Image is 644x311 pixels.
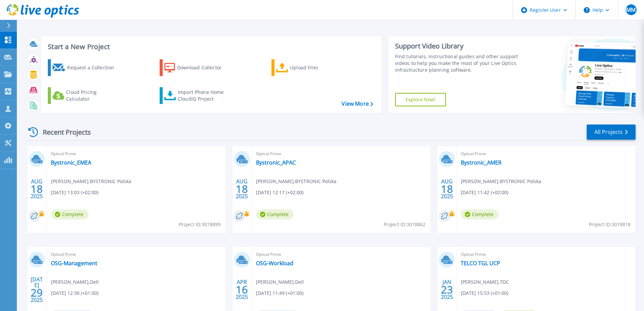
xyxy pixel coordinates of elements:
[256,289,303,297] span: [DATE] 11:49 (+01:00)
[236,287,248,292] span: 16
[51,289,98,297] span: [DATE] 12:30 (+01:00)
[256,209,294,219] span: Complete
[626,7,636,12] span: MM
[51,159,91,166] a: Bystronic_EMEA
[461,209,498,219] span: Complete
[48,43,373,50] h3: Start a New Project
[51,189,98,196] span: [DATE] 13:03 (+02:00)
[461,278,509,286] span: [PERSON_NAME] , TDC
[67,61,121,74] div: Request a Collection
[589,221,631,228] span: Project ID: 3018818
[178,89,230,102] div: Import Phone Home CloudIQ Project
[48,87,123,104] a: Cloud Pricing Calculator
[256,260,293,267] a: OSG-Workload
[461,178,541,185] span: [PERSON_NAME] , BYSTRONIC Polska
[587,125,636,140] a: All Projects
[31,290,43,296] span: 29
[177,61,231,74] div: Download Collector
[48,59,123,76] a: Request a Collection
[461,189,508,196] span: [DATE] 11:42 (+02:00)
[31,186,43,192] span: 18
[236,186,248,192] span: 18
[395,42,521,50] div: Support Video Library
[290,61,344,74] div: Upload Files
[461,251,632,258] span: Optical Prime
[51,178,131,185] span: [PERSON_NAME] , BYSTRONIC Polska
[30,177,43,201] div: AUG 2025
[461,150,632,158] span: Optical Prime
[256,251,427,258] span: Optical Prime
[160,59,235,76] a: Download Collector
[441,186,453,192] span: 18
[342,101,373,107] a: View More
[51,260,97,267] a: OSG-Management
[256,159,296,166] a: Bystronic_APAC
[256,278,304,286] span: [PERSON_NAME] , Dell
[235,277,248,302] div: APR 2025
[461,260,500,267] a: TELCO TGL UCP
[384,221,425,228] span: Project ID: 3018862
[179,221,221,228] span: Project ID: 3018899
[26,124,100,140] div: Recent Projects
[256,178,336,185] span: [PERSON_NAME] , BYSTRONIC Polska
[461,289,508,297] span: [DATE] 15:53 (+01:00)
[256,189,303,196] span: [DATE] 12:17 (+02:00)
[441,277,453,302] div: JAN 2025
[66,89,120,102] div: Cloud Pricing Calculator
[256,150,427,158] span: Optical Prime
[271,59,347,76] a: Upload Files
[395,93,446,106] a: Explore Now!
[30,277,43,302] div: [DATE] 2025
[235,177,248,201] div: AUG 2025
[51,251,222,258] span: Optical Prime
[395,53,521,73] div: Find tutorials, instructional guides and other support videos to help you make the most of your L...
[51,278,99,286] span: [PERSON_NAME] , Dell
[51,209,89,219] span: Complete
[441,177,453,201] div: AUG 2025
[441,287,453,292] span: 23
[51,150,222,158] span: Optical Prime
[461,159,502,166] a: Bystronic_AMER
